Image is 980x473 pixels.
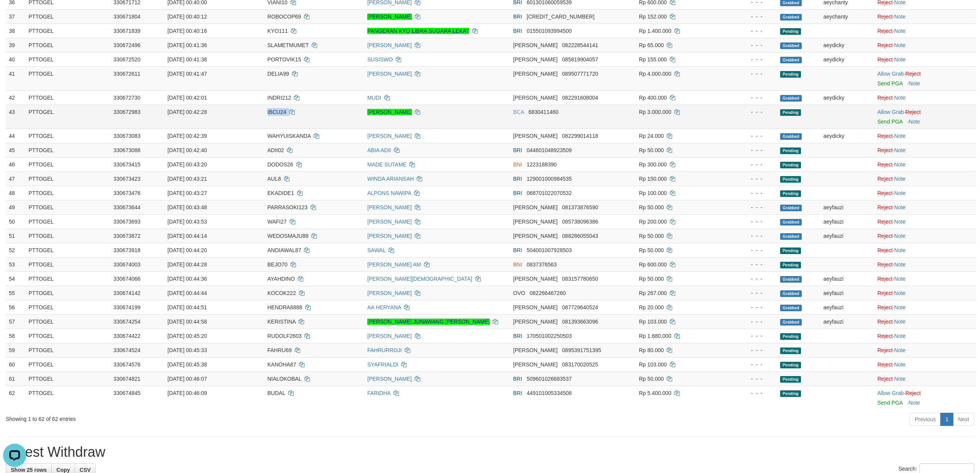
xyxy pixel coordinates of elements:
[780,95,802,102] span: Grabbed
[25,52,110,66] td: PTTOGEL
[513,176,522,182] span: BRI
[6,171,25,186] td: 47
[877,56,893,63] a: Reject
[877,390,904,396] a: Allow Grab
[25,171,110,186] td: PTTOGEL
[780,14,802,20] span: Grabbed
[6,66,25,90] td: 41
[25,200,110,214] td: PTTOGEL
[877,14,893,20] a: Reject
[267,176,281,182] span: AUL8
[894,347,906,353] a: Note
[877,95,893,101] a: Reject
[894,176,906,182] a: Note
[877,190,893,196] a: Reject
[167,219,207,225] span: [DATE] 00:43:53
[724,108,774,116] div: - - -
[367,190,411,196] a: ALPONS NAWIPA
[6,186,25,200] td: 48
[780,162,801,168] span: Pending
[874,229,976,243] td: ·
[25,243,110,257] td: PTTOGEL
[513,233,558,239] span: [PERSON_NAME]
[367,95,381,101] a: MUDI
[894,147,906,153] a: Note
[877,319,893,325] a: Reject
[874,257,976,271] td: ·
[367,133,412,139] a: [PERSON_NAME]
[167,190,207,196] span: [DATE] 00:43:27
[367,304,401,310] a: AA HERYANA
[894,190,906,196] a: Note
[167,28,207,34] span: [DATE] 00:40:16
[724,146,774,154] div: - - -
[267,71,289,77] span: DELIA99
[513,161,522,168] span: BNI
[6,143,25,157] td: 45
[367,361,399,368] a: SYAFRIALDI
[113,176,140,182] span: 330673423
[167,176,207,182] span: [DATE] 00:43:21
[874,200,976,214] td: ·
[113,14,140,20] span: 330671804
[527,28,572,34] span: Copy 015501093994500 to clipboard
[367,390,390,396] a: FARIDHA
[874,9,976,24] td: ·
[894,247,906,253] a: Note
[874,38,976,52] td: ·
[874,66,976,90] td: ·
[905,71,921,77] a: Reject
[113,95,140,101] span: 330672730
[724,203,774,211] div: - - -
[562,42,598,48] span: Copy 082228544141 to clipboard
[820,90,874,105] td: aeydicky
[527,147,572,153] span: Copy 044601048923509 to clipboard
[25,66,110,90] td: PTTOGEL
[267,219,287,225] span: WAFI27
[527,190,572,196] span: Copy 068701022070532 to clipboard
[877,361,893,368] a: Reject
[894,233,906,239] a: Note
[639,190,667,196] span: Rp 100.000
[513,28,522,34] span: BRI
[639,204,664,210] span: Rp 50.000
[874,90,976,105] td: ·
[877,347,893,353] a: Reject
[513,42,558,48] span: [PERSON_NAME]
[527,161,557,168] span: Copy 1223188390 to clipboard
[267,161,293,168] span: DODOS26
[639,42,664,48] span: Rp 65.000
[877,219,893,225] a: Reject
[724,94,774,102] div: - - -
[6,9,25,24] td: 37
[167,204,207,210] span: [DATE] 00:43:48
[167,161,207,168] span: [DATE] 00:43:20
[113,133,140,139] span: 330673083
[113,147,140,153] span: 330673088
[780,42,802,49] span: Grabbed
[113,190,140,196] span: 330673476
[267,95,291,101] span: INDRI212
[56,467,70,473] span: Copy
[25,229,110,243] td: PTTOGEL
[167,56,207,63] span: [DATE] 00:41:38
[877,42,893,48] a: Reject
[909,400,920,406] a: Note
[894,14,906,20] a: Note
[894,161,906,168] a: Note
[780,248,801,254] span: Pending
[367,204,412,210] a: [PERSON_NAME]
[780,133,802,140] span: Grabbed
[513,14,522,20] span: BRI
[877,71,905,77] span: ·
[267,56,301,63] span: PORTOVIK15
[6,229,25,243] td: 51
[877,204,893,210] a: Reject
[820,9,874,24] td: aeychanty
[877,28,893,34] a: Reject
[367,14,412,20] a: [PERSON_NAME]
[877,109,904,115] a: Allow Grab
[367,290,412,296] a: [PERSON_NAME]
[113,247,140,253] span: 330673918
[25,105,110,129] td: PTTOGEL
